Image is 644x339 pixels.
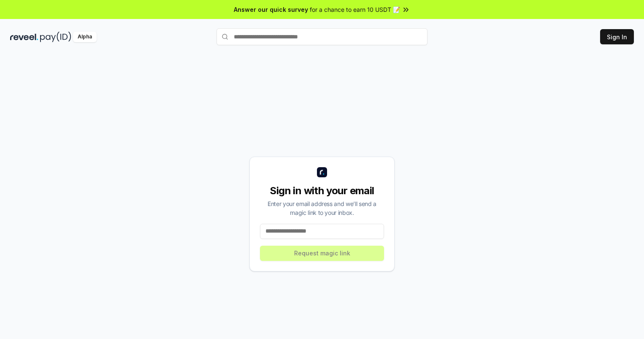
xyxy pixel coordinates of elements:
div: Alpha [73,32,97,42]
img: logo_small [317,167,327,177]
span: for a chance to earn 10 USDT 📝 [310,5,400,14]
span: Answer our quick survey [234,5,308,14]
div: Sign in with your email [260,184,384,198]
div: Enter your email address and we’ll send a magic link to your inbox. [260,199,384,217]
img: pay_id [40,32,71,42]
button: Sign In [600,29,634,44]
img: reveel_dark [10,32,38,42]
